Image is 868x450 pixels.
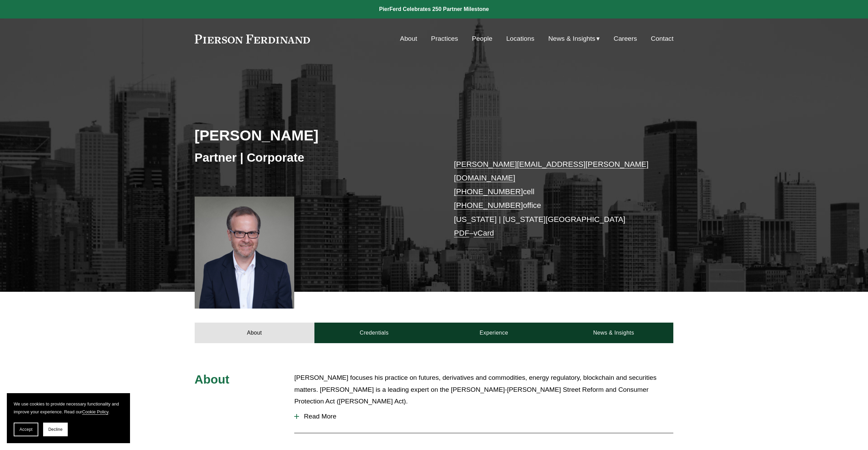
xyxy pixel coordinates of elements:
span: Accept [20,427,33,432]
a: News & Insights [554,323,673,343]
a: Credentials [314,323,434,343]
p: We use cookies to provide necessary functionality and improve your experience. Read our . [14,400,123,416]
a: About [195,323,314,343]
span: News & Insights [548,33,595,45]
a: Contact [651,32,673,45]
a: [PHONE_NUMBER] [454,187,523,196]
p: [PERSON_NAME] focuses his practice on futures, derivatives and commodities, energy regulatory, bl... [294,372,673,408]
span: Decline [48,427,63,432]
a: [PERSON_NAME][EMAIL_ADDRESS][PERSON_NAME][DOMAIN_NAME] [454,160,649,182]
p: cell office [US_STATE] | [US_STATE][GEOGRAPHIC_DATA] – [454,158,653,240]
span: About [195,373,230,386]
h3: Partner | Corporate [195,150,434,165]
a: Locations [506,32,534,45]
a: Practices [431,32,458,45]
button: Accept [14,423,38,436]
a: Experience [434,323,554,343]
a: [PHONE_NUMBER] [454,201,523,210]
span: Read More [299,413,673,420]
a: folder dropdown [548,32,600,45]
a: Cookie Policy [82,409,108,414]
a: About [400,32,417,45]
button: Read More [294,408,673,425]
button: Decline [43,423,68,436]
a: People [472,32,492,45]
a: Careers [614,32,637,45]
section: Cookie banner [7,393,130,443]
a: vCard [474,229,494,237]
a: PDF [454,229,469,237]
h2: [PERSON_NAME] [195,126,434,144]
